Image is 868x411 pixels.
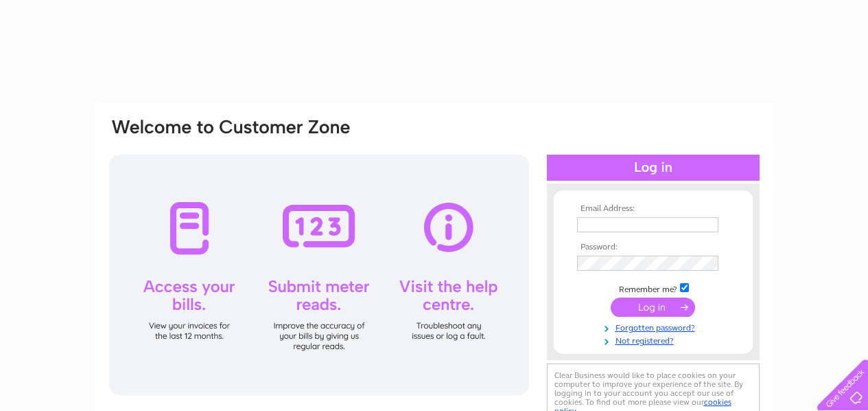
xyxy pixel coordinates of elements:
[574,243,733,252] th: Password:
[574,204,733,214] th: Email Address:
[574,281,733,295] td: Remember me?
[611,298,695,317] input: Submit
[577,333,733,346] a: Not registered?
[577,320,733,333] a: Forgotten password?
